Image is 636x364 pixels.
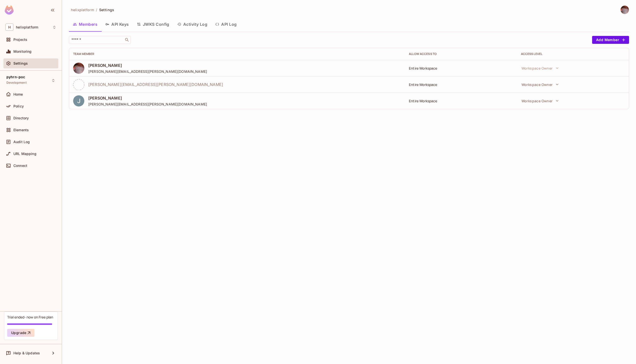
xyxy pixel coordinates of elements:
[211,18,241,30] button: API Log
[409,82,513,87] div: Entire Workspace
[519,79,561,89] button: Workspace Owner
[73,63,84,74] img: 46799135
[71,7,94,12] span: helixplatform
[96,7,97,12] li: /
[88,102,207,106] span: [PERSON_NAME][EMAIL_ADDRESS][PERSON_NAME][DOMAIN_NAME]
[592,36,629,44] button: Add Member
[409,52,513,56] div: Allow Access to
[13,164,27,168] span: Connect
[73,95,84,106] img: ACg8ocIdQys8Vu8wKTBEfQg9C2-oSh59ZibF_1nlW3y7MpbfWEhKdw=s96-c
[13,140,30,144] span: Audit Log
[409,99,513,103] div: Entire Workspace
[88,95,207,101] span: [PERSON_NAME]
[519,96,561,106] button: Workspace Owner
[88,82,223,87] span: [PERSON_NAME][EMAIL_ADDRESS][PERSON_NAME][DOMAIN_NAME]
[13,152,36,156] span: URL Mapping
[69,18,101,30] button: Members
[16,25,38,29] span: Workspace: helixplatform
[13,104,24,108] span: Policy
[13,50,32,53] span: Monitoring
[88,63,207,68] span: [PERSON_NAME]
[5,24,13,31] span: H
[133,18,173,30] button: JWKS Config
[101,18,133,30] button: API Keys
[13,61,28,65] span: Settings
[13,38,27,42] span: Projects
[99,7,114,12] span: Settings
[73,52,401,56] div: Team Member
[519,63,561,73] button: Workspace Owner
[521,52,625,56] div: Access Level
[13,351,40,355] span: Help & Updates
[173,18,212,30] button: Activity Log
[6,81,27,85] span: Development
[409,66,513,71] div: Entire Workspace
[6,75,25,79] span: pyhrn-poc
[7,329,34,337] button: Upgrade
[13,128,29,132] span: Elements
[88,69,207,74] span: [PERSON_NAME][EMAIL_ADDRESS][PERSON_NAME][DOMAIN_NAME]
[5,5,14,15] img: SReyMgAAAABJRU5ErkJggg==
[7,315,53,319] div: Trial ended- now on Free plan
[13,116,29,120] span: Directory
[621,6,629,14] img: David Earl
[13,92,23,96] span: Home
